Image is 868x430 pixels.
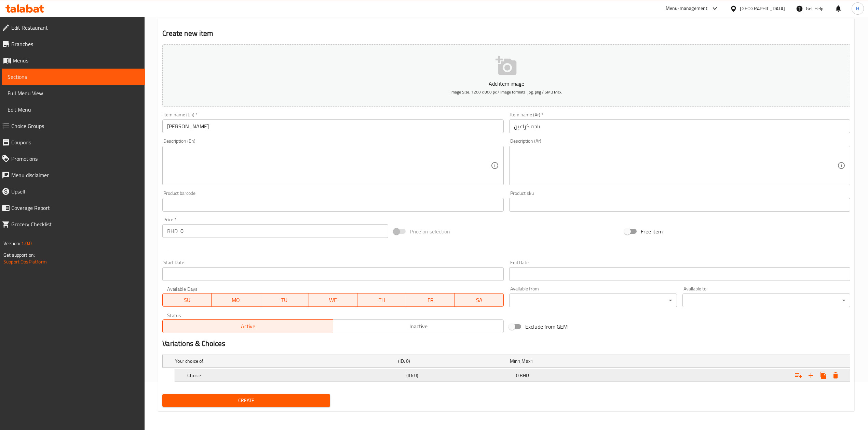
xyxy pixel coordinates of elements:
[509,293,677,307] div: ​
[666,4,708,13] div: Menu-management
[8,73,139,81] span: Sections
[805,369,817,382] button: Add new choice
[406,293,455,307] button: FR
[175,369,850,382] div: Expand
[11,40,139,48] span: Branches
[11,204,139,212] span: Coverage Report
[180,224,388,238] input: Please enter price
[162,293,211,307] button: SU
[11,122,139,130] span: Choice Groups
[167,227,178,235] p: BHD
[162,44,850,107] button: Add item imageImage Size: 1200 x 800 px / Image formats: jpg, png / 5MB Max.
[11,220,139,228] span: Grocery Checklist
[455,293,504,307] button: SA
[162,394,330,407] button: Create
[2,69,145,85] a: Sections
[162,28,850,39] h2: Create new item
[829,369,842,382] button: Delete Choice
[450,88,562,96] span: Image Size: 1200 x 800 px / Image formats: jpg, png / 5MB Max.
[792,369,805,382] button: Add choice group
[165,295,208,305] span: SU
[510,358,619,364] div: ,
[162,339,850,349] h2: Variations & Choices
[163,355,850,367] div: Expand
[212,293,260,307] button: MO
[11,155,139,163] span: Promotions
[162,198,503,212] input: Please enter product barcode
[260,293,309,307] button: TU
[263,295,306,305] span: TU
[458,295,501,305] span: SA
[175,358,395,364] h5: Your choice of:
[21,239,32,248] span: 1.0.0
[641,227,663,235] span: Free item
[3,257,47,266] a: Support.OpsPlatform
[406,372,513,379] h5: (ID: 0)
[168,396,325,405] span: Create
[740,5,785,12] div: [GEOGRAPHIC_DATA]
[8,89,139,97] span: Full Menu View
[333,319,504,333] button: Inactive
[162,319,333,333] button: Active
[312,295,355,305] span: WE
[357,293,406,307] button: TH
[409,295,452,305] span: FR
[162,119,503,133] input: Enter name En
[521,357,530,365] span: Max
[11,138,139,146] span: Coupons
[214,295,258,305] span: MO
[510,357,518,365] span: Min
[516,371,519,380] span: 0
[520,371,529,380] span: BHD
[2,101,145,118] a: Edit Menu
[360,295,404,305] span: TH
[336,321,501,331] span: Inactive
[2,85,145,101] a: Full Menu View
[3,239,20,248] span: Version:
[309,293,358,307] button: WE
[518,357,520,365] span: 1
[525,322,568,331] span: Exclude from GEM
[3,250,35,259] span: Get support on:
[11,171,139,179] span: Menu disclaimer
[509,198,850,212] input: Please enter product sku
[509,119,850,133] input: Enter name Ar
[817,369,829,382] button: Clone new choice
[530,357,533,365] span: 1
[11,24,139,32] span: Edit Restaurant
[165,321,330,331] span: Active
[682,293,850,307] div: ​
[13,56,139,64] span: Menus
[410,227,450,235] span: Price on selection
[187,372,404,379] h5: Choice
[398,358,507,364] h5: (ID: 0)
[173,80,840,88] p: Add item image
[8,105,139,114] span: Edit Menu
[11,187,139,196] span: Upsell
[856,5,859,12] span: H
